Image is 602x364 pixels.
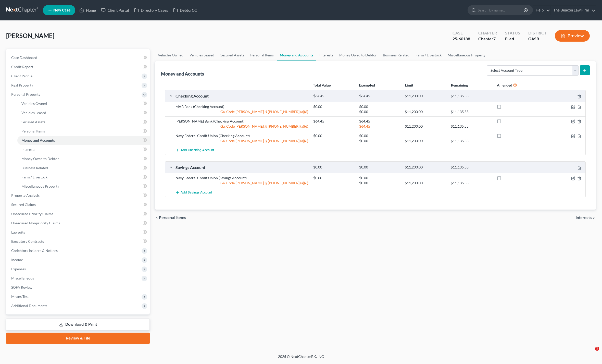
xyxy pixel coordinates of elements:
[311,133,357,138] div: $0.00
[402,109,448,114] div: $11,200.00
[171,6,199,15] a: DebtorCC
[7,219,150,228] a: Unsecured Nonpriority Claims
[11,212,53,216] span: Unsecured Priority Claims
[7,237,150,246] a: Executory Contracts
[181,148,214,152] span: Add Checking Account
[11,294,29,299] span: Means Test
[11,193,40,198] span: Property Analysis
[359,83,375,87] strong: Exempted
[402,138,448,143] div: $11,200.00
[402,124,448,129] div: $11,200.00
[11,230,25,234] span: Lawsuits
[155,216,186,220] button: chevron_left Personal Items
[448,94,494,99] div: $11,135.55
[316,49,336,61] a: Interests
[402,94,448,99] div: $11,200.00
[17,163,150,173] a: Business Related
[11,258,23,262] span: Income
[17,117,150,127] a: Secured Assets
[277,49,316,61] a: Money and Accounts
[357,180,403,186] div: $0.00
[576,216,592,220] span: Interests
[6,32,54,39] span: [PERSON_NAME]
[357,165,403,170] div: $0.00
[181,190,212,195] span: Add Savings Account
[357,109,403,114] div: $0.00
[357,138,403,143] div: $0.00
[448,180,494,186] div: $11,135.55
[11,65,33,69] span: Credit Report
[17,127,150,136] a: Personal Items
[53,8,70,12] span: New Case
[173,175,311,180] div: Navy Federal Credit Union (Savings Account)
[11,221,60,225] span: Unsecured Nonpriority Claims
[17,154,150,163] a: Money Owed to Debtor
[173,124,311,129] div: Ga. Code [PERSON_NAME]. § [PHONE_NUMBER] (a)(6)
[11,92,40,96] span: Personal Property
[155,49,186,61] a: Vehicles Owned
[402,165,448,170] div: $11,200.00
[173,133,311,138] div: Navy Federal Credit Union (Checking Account)
[453,36,470,42] div: 25-60188
[448,109,494,114] div: $11,135.55
[576,216,596,220] button: Interests chevron_right
[497,83,512,87] strong: Amended
[17,99,150,108] a: Vehicles Owned
[11,74,32,78] span: Client Profile
[17,136,150,145] a: Money and Accounts
[313,83,331,87] strong: Total Value
[11,248,58,253] span: Codebtors Insiders & Notices
[11,267,26,271] span: Expenses
[412,49,445,61] a: Farm / Livestock
[21,120,45,124] span: Secured Assets
[6,319,150,331] a: Download & Print
[311,94,357,99] div: $64.45
[448,138,494,143] div: $11,135.55
[7,200,150,209] a: Secured Claims
[405,83,413,87] strong: Limit
[173,104,311,109] div: MVB Bank (Checking Account)
[336,49,380,61] a: Money Owed to Debtor
[17,145,150,154] a: Interests
[402,180,448,186] div: $11,200.00
[7,283,150,292] a: SOFA Review
[357,94,403,99] div: $64.45
[11,285,32,289] span: SOFA Review
[155,216,159,220] i: chevron_left
[161,71,204,77] div: Money and Accounts
[21,111,46,115] span: Vehicles Leased
[311,104,357,109] div: $0.00
[173,109,311,114] div: Ga. Code [PERSON_NAME]. § [PHONE_NUMBER] (a)(6)
[173,93,311,99] div: Checking Account
[533,6,550,15] a: Help
[186,49,217,61] a: Vehicles Leased
[175,145,214,155] button: Add Checking Account
[493,36,496,41] span: 7
[448,165,494,170] div: $11,135.55
[156,354,446,363] div: 2025 © NextChapterBK, INC
[357,133,403,138] div: $0.00
[173,165,311,170] div: Savings Account
[311,175,357,180] div: $0.00
[217,49,247,61] a: Secured Assets
[453,30,470,36] div: Case
[478,30,497,36] div: Chapter
[357,175,403,180] div: $0.00
[21,101,47,106] span: Vehicles Owned
[528,30,547,36] div: District
[17,173,150,182] a: Farm / Livestock
[448,124,494,129] div: $11,135.55
[7,228,150,237] a: Lawsuits
[528,36,547,42] div: GASB
[7,62,150,71] a: Credit Report
[311,119,357,124] div: $64.45
[11,83,33,87] span: Real Property
[21,156,59,161] span: Money Owed to Debtor
[21,166,48,170] span: Business Related
[21,129,45,133] span: Personal Items
[175,188,212,197] button: Add Savings Account
[159,216,186,220] span: Personal Items
[357,124,403,129] div: $64.45
[17,182,150,191] a: Miscellaneous Property
[478,5,524,15] input: Search by name...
